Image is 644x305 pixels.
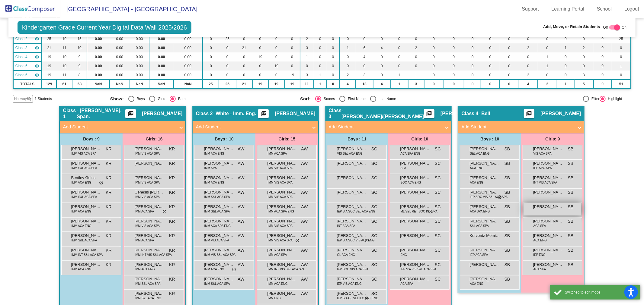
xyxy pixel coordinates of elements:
span: VIS ACA SPA [533,151,551,156]
td: 19 [268,61,285,71]
td: 0 [327,80,339,89]
span: Class 5 [15,63,27,69]
td: 15 [72,34,87,43]
span: IMM ACA SPA [268,151,287,156]
div: Highlight [606,96,622,102]
td: 0 [594,80,612,89]
td: 4 [519,80,538,89]
mat-icon: visibility [34,36,39,41]
td: 0 [574,34,594,43]
span: Class 3 [15,45,27,51]
td: 0.00 [174,52,203,61]
span: Show: [110,96,124,102]
td: 0.00 [174,43,203,52]
span: IMM VIS ACA SPA [135,151,160,156]
td: 0 [236,52,252,61]
td: 0 [284,52,300,61]
td: 13 [356,80,373,89]
td: 0 [408,34,424,43]
div: Both [176,96,186,102]
td: 0 [538,71,557,80]
td: 0 [424,43,444,52]
td: 0 [594,61,612,71]
td: 0 [424,52,444,61]
td: 4 [340,80,356,89]
td: 61 [56,80,72,89]
td: 0.00 [149,61,173,71]
mat-icon: picture_as_pdf [260,111,267,119]
td: 0 [327,43,339,52]
td: 0 [219,61,236,71]
span: [PERSON_NAME] [469,146,500,152]
td: 0 [268,52,285,61]
td: 0 [268,71,285,80]
span: [PERSON_NAME] [337,146,367,152]
td: 0 [314,52,327,61]
mat-icon: picture_as_pdf [127,111,134,119]
td: 0 [373,61,390,71]
td: 0 [373,71,390,80]
span: Class 2 [196,111,213,117]
td: 0 [594,43,612,52]
td: 0 [203,43,219,52]
td: 0 [284,43,300,52]
td: 0.00 [149,71,173,80]
td: 51 [612,80,631,89]
td: 2 [519,43,538,52]
td: 1 [340,43,356,52]
a: School [592,4,617,14]
span: Off [603,25,608,30]
td: 21 [41,43,56,52]
td: NaN [174,80,203,89]
mat-panel-title: Add Student [196,124,308,130]
td: 25 [219,34,236,43]
td: 0 [557,71,574,80]
td: 10 [56,61,72,71]
td: 0.00 [149,34,173,43]
td: 10 [56,34,72,43]
td: 0 [314,34,327,43]
td: 0 [268,34,285,43]
span: [GEOGRAPHIC_DATA] - [GEOGRAPHIC_DATA] [60,4,197,14]
div: Girls [155,96,165,102]
td: 25 [612,34,631,43]
td: 0 [408,61,424,71]
td: 1 [538,52,557,61]
td: 0 [424,34,444,43]
td: 19 [252,80,268,89]
div: Boys [134,96,145,102]
td: 8 [72,71,87,80]
td: 0 [327,52,339,61]
td: 25 [203,80,219,89]
td: 0.00 [130,43,149,52]
td: 0 [557,52,574,61]
td: 0 [252,43,268,52]
td: 0.00 [130,52,149,61]
td: 9 [72,52,87,61]
td: 0 [443,71,464,80]
td: 0 [464,43,481,52]
td: 0 [519,61,538,71]
td: 0 [390,34,408,43]
td: 11 [56,71,72,80]
td: 0 [300,61,314,71]
mat-icon: visibility [34,73,39,77]
td: 0.00 [174,61,203,71]
td: 0 [500,43,519,52]
td: 19 [41,71,56,80]
span: [PERSON_NAME] [134,146,165,152]
td: 0.00 [87,52,109,61]
mat-expansion-panel-header: Add Student [60,121,185,133]
td: 3 [574,71,594,80]
td: 0 [356,34,373,43]
td: Hannah Korschgen - Korschgen [13,61,42,71]
td: 0 [464,71,481,80]
td: 0 [252,71,268,80]
td: TOTALS [13,80,42,89]
td: 0 [612,43,631,52]
td: 0 [443,43,464,52]
td: 0 [219,71,236,80]
td: 0 [424,80,444,89]
td: 0 [500,34,519,43]
td: 0 [390,61,408,71]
